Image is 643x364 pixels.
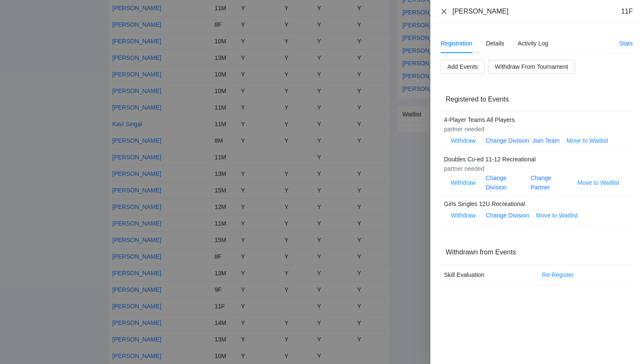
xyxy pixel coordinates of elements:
[563,135,612,146] button: Move to Waitlist
[486,212,529,219] a: Change Division
[536,211,578,220] span: Move to Waitlist
[446,87,628,111] div: Registered to Events
[446,240,628,264] div: Withdrawn from Events
[486,175,506,191] a: Change Division
[444,115,623,124] div: 4-Player Teams All Players
[495,62,568,71] span: Withdraw From Tournament
[447,62,478,71] span: Add Events
[441,39,472,48] div: Registration
[566,136,608,145] span: Move to Waitlist
[518,39,549,48] div: Activity Log
[531,175,552,191] a: Change Partner
[532,137,560,144] a: Join Team
[444,155,623,164] div: Doubles Co-ed 11-12 Recreational
[444,209,482,222] button: Withdraw
[535,268,581,282] button: Re-Register
[441,60,485,73] button: Add Events
[441,8,447,15] span: close
[621,7,633,16] div: 11F
[574,178,623,188] button: Move to Waitlist
[441,8,447,15] button: Close
[452,7,509,16] div: [PERSON_NAME]
[578,178,619,187] span: Move to Waitlist
[444,124,623,134] div: partner needed
[451,136,475,145] span: Withdraw
[488,60,575,73] button: Withdraw From Tournament
[486,137,529,144] a: Change Division
[441,265,532,285] td: Skill Evaluation
[486,39,504,48] div: Details
[451,211,475,220] span: Withdraw
[542,270,574,279] span: Re-Register
[444,134,482,147] button: Withdraw
[444,164,623,173] div: partner needed
[451,178,475,187] span: Withdraw
[444,199,623,209] div: Girls Singles 12U Recreational
[444,176,482,189] button: Withdraw
[619,40,633,47] a: Stats
[532,210,581,220] button: Move to Waitlist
